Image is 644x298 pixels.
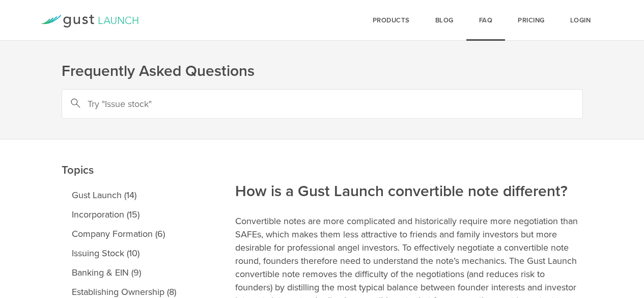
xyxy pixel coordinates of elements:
h1: Frequently Asked Questions [62,61,583,82]
input: Try "Issue stock" [62,89,583,119]
a: Company Formation (6) [62,224,210,243]
a: Gust Launch (14) [62,185,210,205]
h2: Topics [62,91,210,180]
a: Issuing Stock (10) [62,243,210,263]
h2: How is a Gust Launch convertible note different? [235,113,583,202]
a: Banking & EIN (9) [62,263,210,282]
a: Incorporation (15) [62,205,210,224]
